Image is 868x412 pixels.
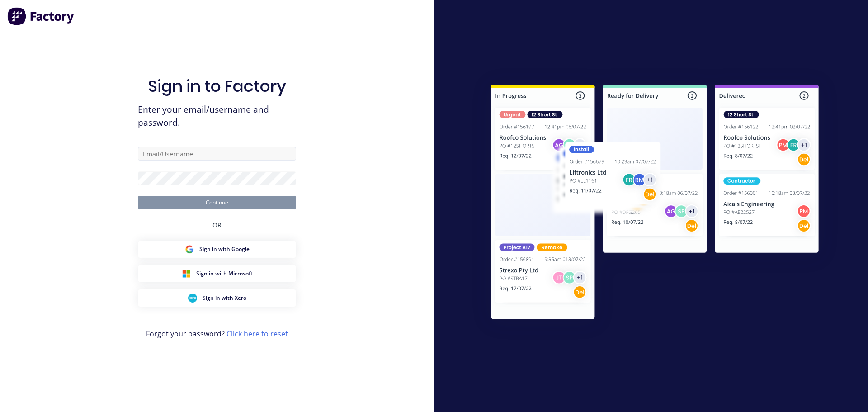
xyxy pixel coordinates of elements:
[471,66,839,341] img: Sign in
[203,294,246,302] span: Sign in with Xero
[138,103,296,129] span: Enter your email/username and password.
[182,269,191,278] img: Microsoft Sign in
[196,270,253,278] span: Sign in with Microsoft
[138,196,296,209] button: Continue
[185,245,194,254] img: Google Sign in
[138,289,296,307] button: Xero Sign inSign in with Xero
[146,328,288,339] span: Forgot your password?
[148,76,286,96] h1: Sign in to Factory
[199,245,250,253] span: Sign in with Google
[212,209,222,241] div: OR
[138,147,296,161] input: Email/Username
[188,294,197,303] img: Xero Sign in
[138,241,296,258] button: Google Sign inSign in with Google
[7,7,75,25] img: Factory
[226,329,288,339] a: Click here to reset
[138,265,296,282] button: Microsoft Sign inSign in with Microsoft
